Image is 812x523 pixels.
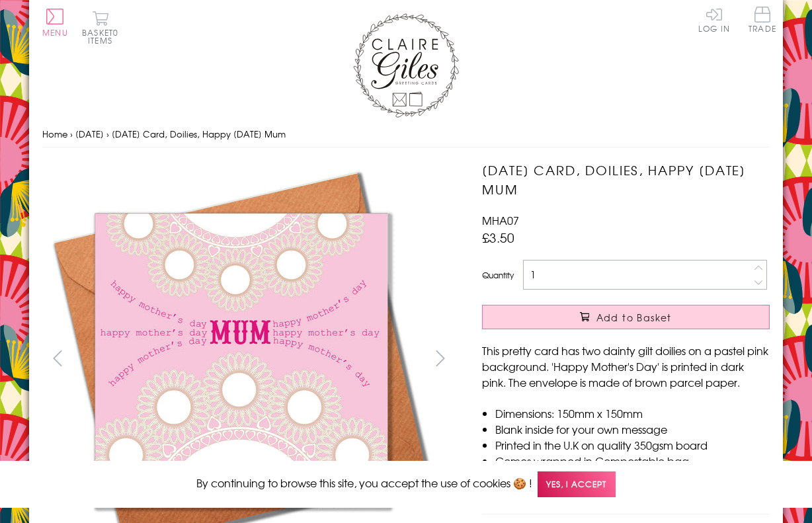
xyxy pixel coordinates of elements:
[538,471,616,497] span: Yes, I accept
[42,128,67,140] a: Home
[482,161,770,199] h1: [DATE] Card, Doilies, Happy [DATE] Mum
[42,26,68,38] span: Menu
[495,453,770,469] li: Comes wrapped in Compostable bag
[70,128,73,140] span: ›
[42,343,72,373] button: prev
[596,311,672,324] span: Add to Basket
[495,437,770,453] li: Printed in the U.K on quality 350gsm board
[495,405,770,421] li: Dimensions: 150mm x 150mm
[426,343,456,373] button: next
[482,228,514,247] span: £3.50
[42,9,68,36] button: Menu
[112,128,286,140] span: [DATE] Card, Doilies, Happy [DATE] Mum
[749,7,776,32] span: Trade
[82,11,118,44] button: Basket0 items
[495,421,770,437] li: Blank inside for your own message
[353,13,459,118] img: Claire Giles Greetings Cards
[482,212,519,228] span: MHA07
[698,7,730,32] a: Log In
[482,305,770,329] button: Add to Basket
[482,269,514,281] label: Quantity
[88,26,118,46] span: 0 items
[106,128,109,140] span: ›
[482,342,770,390] p: This pretty card has two dainty gilt doilies on a pastel pink background. 'Happy Mother's Day' is...
[75,128,104,140] a: [DATE]
[749,7,776,35] a: Trade
[42,121,770,148] nav: breadcrumbs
